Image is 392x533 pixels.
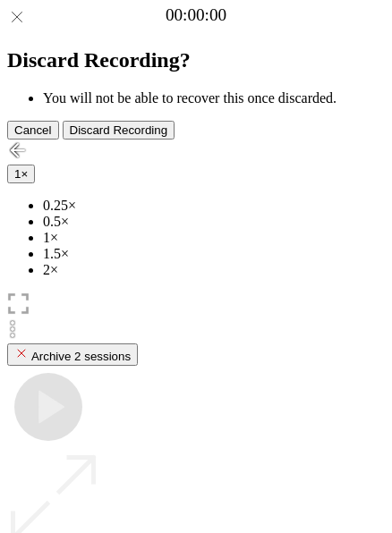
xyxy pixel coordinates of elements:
span: 1 [14,167,21,181]
li: 1.5× [43,246,385,262]
a: 00:00:00 [166,5,226,25]
li: 2× [43,262,385,278]
div: Archive 2 sessions [14,346,131,363]
button: 1× [7,165,35,183]
li: 0.25× [43,198,385,214]
button: Discard Recording [63,121,175,140]
li: 0.5× [43,214,385,230]
button: Archive 2 sessions [7,343,138,366]
li: 1× [43,230,385,246]
h2: Discard Recording? [7,48,385,72]
button: Cancel [7,121,59,140]
li: You will not be able to recover this once discarded. [43,90,385,106]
